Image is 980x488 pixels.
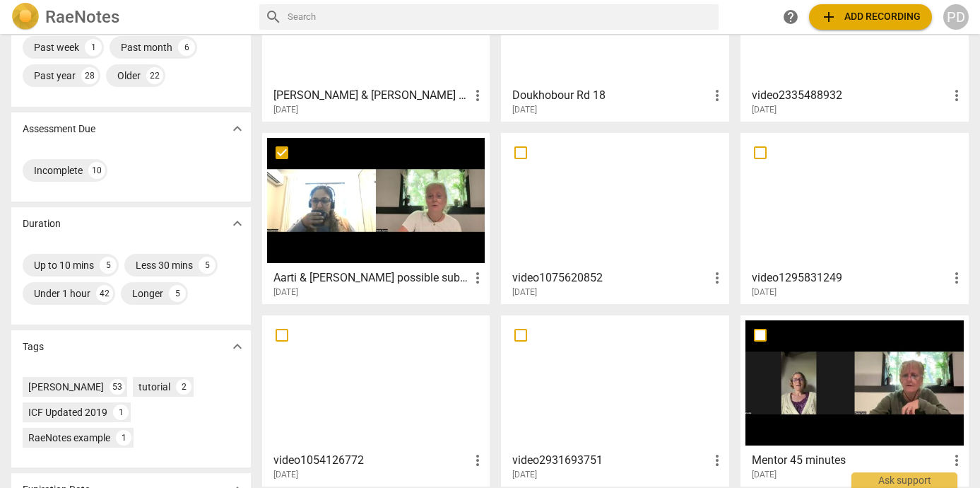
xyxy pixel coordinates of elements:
div: Past year [34,69,76,83]
span: [DATE] [752,104,777,116]
span: [DATE] [512,104,537,116]
div: 10 [88,162,105,179]
p: Tags [23,339,44,354]
h2: RaeNotes [45,7,119,27]
div: Up to 10 mins [34,258,94,272]
h3: Jeremy H. & Paula Dyson possible submission [273,87,470,104]
h3: video1054126772 [273,452,470,469]
div: 1 [85,39,102,56]
button: PD [943,4,969,30]
h3: Doukhobour Rd 18 [512,87,709,104]
a: video1295831249[DATE] [745,138,964,298]
h3: Mentor 45 minutes [752,452,948,469]
div: 2 [176,379,191,395]
span: expand_more [229,215,246,232]
span: [DATE] [752,286,777,298]
span: [DATE] [273,469,298,481]
div: 1 [116,430,131,446]
div: Ask support [851,472,957,488]
button: Show more [227,118,248,139]
div: tutorial [138,380,170,394]
a: Help [778,4,803,30]
span: more_vert [948,269,965,286]
span: more_vert [709,87,726,104]
a: LogoRaeNotes [11,3,248,31]
h3: video1295831249 [752,269,948,286]
a: Aarti & [PERSON_NAME] possible submission[DATE] [267,138,485,298]
span: more_vert [469,452,486,469]
span: [DATE] [273,104,298,116]
span: more_vert [469,87,486,104]
button: Show more [227,336,248,357]
p: Duration [23,216,61,231]
span: expand_more [229,120,246,137]
div: [PERSON_NAME] [28,380,104,394]
div: ICF Updated 2019 [28,405,107,419]
span: expand_more [229,338,246,355]
div: 5 [199,257,216,274]
span: search [265,8,282,25]
span: [DATE] [512,469,537,481]
div: Past month [121,40,172,54]
h3: video2931693751 [512,452,709,469]
div: 22 [146,67,163,84]
div: Incomplete [34,163,83,178]
div: 42 [96,285,113,302]
div: 5 [100,257,117,274]
button: Show more [227,213,248,234]
div: RaeNotes example [28,431,110,445]
h3: Aarti & Paula possible submission [273,269,470,286]
span: more_vert [469,269,486,286]
span: add [820,8,837,25]
div: 28 [81,67,98,84]
input: Search [288,6,713,28]
h3: video1075620852 [512,269,709,286]
div: Older [117,69,141,83]
div: 5 [169,285,186,302]
span: more_vert [709,269,726,286]
span: help [782,8,799,25]
div: Less 30 mins [136,258,193,272]
div: Under 1 hour [34,286,90,301]
div: Longer [132,286,163,301]
a: video1075620852[DATE] [506,138,724,298]
div: 6 [178,39,195,56]
img: Logo [11,3,40,31]
span: more_vert [948,452,965,469]
span: [DATE] [273,286,298,298]
a: video2931693751[DATE] [506,320,724,480]
h3: video2335488932 [752,87,948,104]
span: [DATE] [752,469,777,481]
p: Assessment Due [23,122,95,136]
div: 53 [110,379,125,395]
a: Mentor 45 minutes[DATE] [745,320,964,480]
button: Upload [809,4,932,30]
a: video1054126772[DATE] [267,320,485,480]
div: Past week [34,40,79,54]
span: [DATE] [512,286,537,298]
span: more_vert [709,452,726,469]
span: Add recording [820,8,921,25]
span: more_vert [948,87,965,104]
div: 1 [113,405,129,420]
